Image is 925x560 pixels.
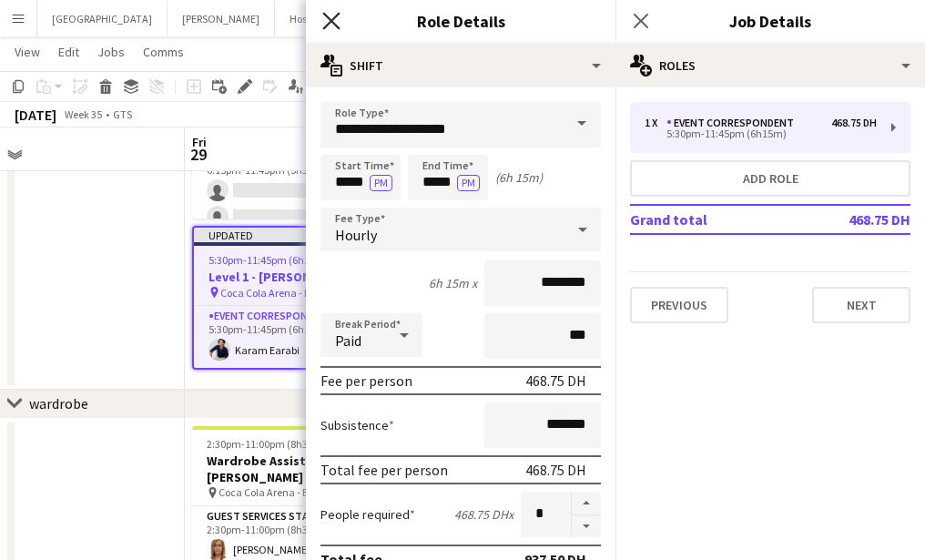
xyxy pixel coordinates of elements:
span: 5:30pm-11:45pm (6h15m) [208,253,329,267]
div: Updated [194,228,394,242]
span: Coca Cola Arena - Entrance F [220,286,353,300]
button: [GEOGRAPHIC_DATA] [37,1,168,36]
div: 468.75 DH [525,372,586,390]
div: Fee per person [320,372,412,390]
div: 6h 15m x [429,275,477,291]
span: Hourly [335,226,377,244]
span: 29 [189,144,207,165]
a: View [7,40,47,64]
a: Jobs [90,40,132,64]
button: Increase [572,492,601,515]
button: Add role [630,160,910,197]
div: [DATE] [15,106,56,124]
button: Next [812,287,910,323]
span: Week 35 [60,107,106,121]
div: 468.75 DH [525,461,586,479]
button: Previous [630,287,728,323]
div: Event Correspondent [666,117,801,129]
div: (6h 15m) [495,169,543,186]
label: Subsistence [320,417,394,433]
div: Total fee per person [320,461,448,479]
div: wardrobe [29,394,88,412]
span: Jobs [97,44,125,60]
span: Paid [335,331,361,350]
div: 1 x [645,117,666,129]
a: Edit [51,40,86,64]
a: Comms [136,40,191,64]
div: 468.75 DH x [454,506,513,523]
span: Coca Cola Arena - Entrance F [219,485,352,499]
app-card-role: Staff Supervisor5A0/26:15pm-11:45pm (5h30m) [192,147,396,235]
button: Hostess [275,1,341,36]
button: PM [370,175,392,191]
h3: Wardrobe Assistant - [PERSON_NAME] [192,453,396,485]
td: 468.75 DH [796,205,910,234]
td: Grand total [630,205,796,234]
div: GTS [113,107,132,121]
button: PM [457,175,480,191]
div: 468.75 DH [831,117,877,129]
button: [PERSON_NAME] [168,1,275,36]
span: Edit [58,44,79,60]
span: 2:30pm-11:00pm (8h30m) [207,437,327,451]
span: View [15,44,40,60]
div: Roles [615,44,925,87]
h3: Job Details [615,9,925,33]
h3: Role Details [306,9,615,33]
div: Shift [306,44,615,87]
div: 5:30pm-11:45pm (6h15m) [645,129,877,138]
label: People required [320,506,415,523]
span: Fri [192,134,207,150]
h3: Level 1 - [PERSON_NAME] [194,269,394,285]
app-card-role: Event Correspondent1/15:30pm-11:45pm (6h15m)Karam Earabi [194,306,394,368]
span: Comms [143,44,184,60]
button: Decrease [572,515,601,538]
app-job-card: Updated5:30pm-11:45pm (6h15m)1/1Level 1 - [PERSON_NAME] Coca Cola Arena - Entrance F1 RoleEvent C... [192,226,396,370]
